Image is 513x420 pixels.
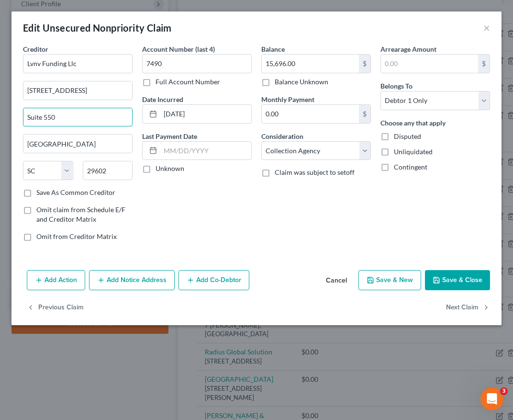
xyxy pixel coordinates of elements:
label: Last Payment Date [142,131,197,141]
label: Choose any that apply [380,118,446,128]
label: Monthly Payment [261,94,314,104]
input: Enter address... [23,81,132,100]
input: 0.00 [262,55,359,73]
button: × [483,22,490,34]
label: Save As Common Creditor [36,188,115,197]
button: Previous Claim [27,298,84,318]
label: Balance Unknown [275,77,328,87]
input: Enter city... [23,135,132,153]
input: Enter zip... [83,161,133,180]
span: 3 [500,387,508,395]
div: Edit Unsecured Nonpriority Claim [23,21,172,34]
input: XXXX [142,54,252,73]
label: Consideration [261,131,303,141]
label: Arrearage Amount [380,44,436,54]
label: Date Incurred [142,94,183,104]
label: Account Number (last 4) [142,44,215,54]
input: MM/DD/YYYY [160,105,251,123]
span: Creditor [23,45,48,53]
button: Save & Close [425,270,490,290]
span: Belongs To [380,82,413,90]
input: Search creditor by name... [23,54,133,73]
span: Unliquidated [394,148,433,156]
button: Add Co-Debtor [178,270,249,290]
button: Add Notice Address [89,270,175,290]
input: MM/DD/YYYY [160,142,251,160]
div: $ [359,55,370,73]
span: Claim was subject to setoff [275,168,355,176]
span: Omit from Creditor Matrix [36,232,117,240]
input: 0.00 [381,55,478,73]
label: Balance [261,44,285,54]
span: Disputed [394,132,421,140]
label: Unknown [156,164,184,173]
input: Apt, Suite, etc... [23,108,132,126]
button: Add Action [27,270,85,290]
div: $ [478,55,490,73]
span: Contingent [394,163,427,171]
button: Next Claim [446,298,490,318]
iframe: Intercom live chat [480,387,503,410]
button: Save & New [358,270,421,290]
label: Full Account Number [156,77,220,87]
span: Omit claim from Schedule E/F and Creditor Matrix [36,205,125,223]
div: $ [359,105,370,123]
input: 0.00 [262,105,359,123]
button: Cancel [318,271,355,290]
